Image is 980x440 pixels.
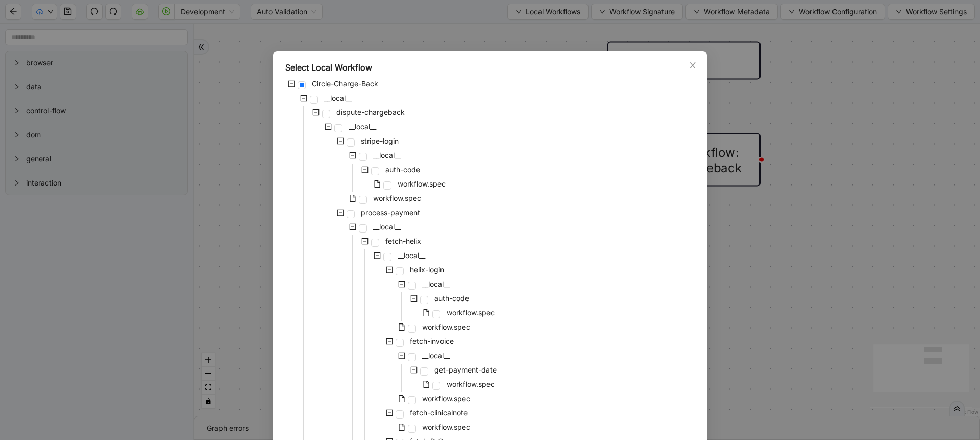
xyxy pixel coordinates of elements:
span: minus-square [349,223,356,230]
span: workflow.spec [422,423,470,431]
span: file [398,424,405,431]
span: Circle-Charge-Back [312,79,378,88]
span: file [398,395,405,402]
span: workflow.spec [420,421,472,433]
span: __local__ [396,249,427,262]
span: minus-square [410,366,418,374]
span: dispute-chargeback [336,108,405,117]
span: workflow.spec [422,394,470,403]
span: workflow.spec [422,322,470,331]
span: workflow.spec [445,307,497,319]
span: __local__ [420,278,452,290]
span: workflow.spec [373,194,421,202]
span: workflow.spec [396,178,448,190]
span: minus-square [325,123,332,130]
span: minus-square [386,338,393,345]
span: fetch-invoice [410,337,454,345]
span: minus-square [312,109,320,116]
span: fetch-clinicalnote [410,408,468,417]
span: workflow.spec [445,378,497,390]
span: minus-square [361,238,369,245]
span: auth-code [383,164,422,176]
span: minus-square [398,281,405,288]
span: workflow.spec [371,192,423,204]
span: auth-code [432,292,471,305]
span: fetch-clinicalnote [408,407,470,419]
span: workflow.spec [420,321,472,333]
span: __local__ [324,94,352,102]
span: auth-code [434,294,469,303]
span: file [398,323,405,331]
span: helix-login [408,264,446,276]
span: get-payment-date [432,364,499,376]
span: __local__ [422,351,450,360]
span: __local__ [371,149,403,161]
span: fetch-helix [385,237,421,245]
span: minus-square [386,409,393,416]
span: __local__ [420,350,452,362]
span: minus-square [337,209,344,216]
span: file [349,195,356,202]
span: process-payment [359,206,422,219]
span: helix-login [410,265,444,274]
span: __local__ [422,280,450,288]
span: __local__ [349,122,376,131]
span: minus-square [386,266,393,273]
span: dispute-chargeback [334,106,407,119]
span: minus-square [300,95,307,102]
span: stripe-login [359,135,401,147]
span: __local__ [347,121,378,133]
div: Select Local Workflow [285,61,695,74]
span: minus-square [374,252,381,259]
span: stripe-login [361,136,399,145]
span: __local__ [322,92,354,104]
span: Circle-Charge-Back [310,78,380,90]
span: __local__ [373,222,401,231]
span: workflow.spec [398,179,446,188]
span: fetch-helix [383,235,423,247]
span: file [423,381,430,388]
span: __local__ [398,251,425,260]
span: file [374,180,381,188]
span: file [423,309,430,316]
span: workflow.spec [447,380,495,388]
span: __local__ [373,151,401,159]
span: fetch-invoice [408,335,456,348]
span: process-payment [361,208,420,217]
span: minus-square [349,152,356,159]
span: minus-square [410,295,418,302]
span: minus-square [361,166,369,173]
span: auth-code [385,165,420,174]
span: minus-square [288,80,295,87]
span: close [689,61,697,70]
span: minus-square [337,137,344,145]
span: minus-square [398,352,405,359]
span: __local__ [371,221,403,233]
span: get-payment-date [434,365,497,374]
span: workflow.spec [447,308,495,317]
button: Close [687,60,698,71]
span: workflow.spec [420,392,472,405]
